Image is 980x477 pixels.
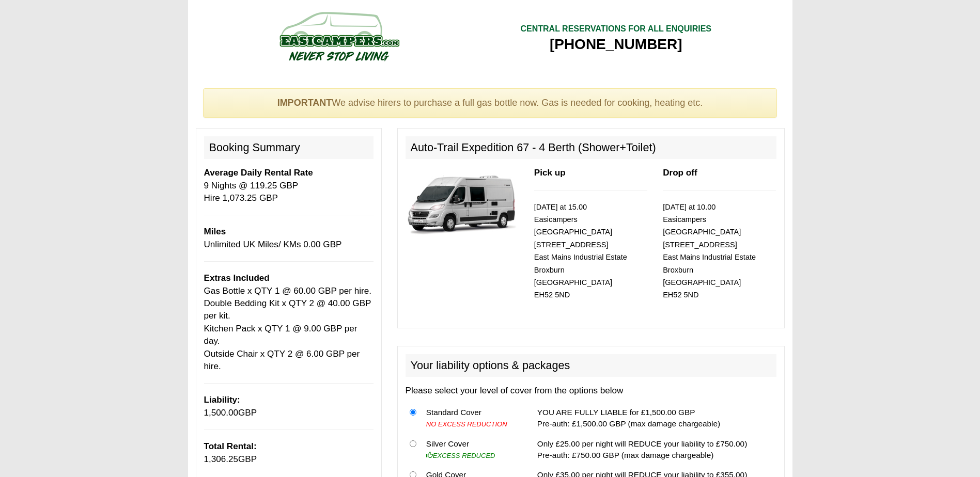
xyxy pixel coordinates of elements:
img: campers-checkout-logo.png [241,8,437,65]
span: 1,500.00 [204,408,239,418]
small: [DATE] at 15.00 Easicampers [GEOGRAPHIC_DATA] [STREET_ADDRESS] East Mains Industrial Estate Broxb... [534,203,627,299]
span: 1,306.25 [204,454,239,464]
p: GBP [204,394,374,419]
b: Miles [204,227,226,236]
strong: IMPORTANT [277,98,332,108]
b: Total Rental: [204,441,257,451]
b: Extras Included [204,273,270,283]
small: [DATE] at 10.00 Easicampers [GEOGRAPHIC_DATA] [STREET_ADDRESS] East Mains Industrial Estate Broxb... [663,203,756,299]
h2: Your liability options & packages [406,354,776,377]
i: EXCESS REDUCED [426,452,495,459]
b: Average Daily Rental Rate [204,168,313,178]
h2: Auto-Trail Expedition 67 - 4 Berth (Shower+Toilet) [406,136,776,159]
div: CENTRAL RESERVATIONS FOR ALL ENQUIRIES [520,23,711,35]
p: Please select your level of cover from the options below [406,385,776,397]
td: YOU ARE FULLY LIABLE for £1,500.00 GBP Pre-auth: £1,500.00 GBP (max damage chargeable) [533,403,776,434]
b: Pick up [534,168,566,178]
h2: Booking Summary [204,136,374,159]
td: Standard Cover [422,403,521,434]
td: Silver Cover [422,434,521,465]
p: Unlimited UK Miles/ KMs 0.00 GBP [204,226,374,251]
p: 9 Nights @ 119.25 GBP Hire 1,073.25 GBP [204,167,374,204]
div: We advise hirers to purchase a full gas bottle now. Gas is needed for cooking, heating etc. [203,88,777,118]
p: GBP [204,440,374,466]
td: Only £25.00 per night will REDUCE your liability to £750.00) Pre-auth: £750.00 GBP (max damage ch... [533,434,776,465]
span: Gas Bottle x QTY 1 @ 60.00 GBP per hire. Double Bedding Kit x QTY 2 @ 40.00 GBP per kit. Kitchen ... [204,286,372,371]
img: 337.jpg [406,167,519,240]
div: [PHONE_NUMBER] [520,35,711,54]
i: NO EXCESS REDUCTION [426,420,507,428]
b: Liability: [204,395,240,405]
b: Drop off [663,168,697,178]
